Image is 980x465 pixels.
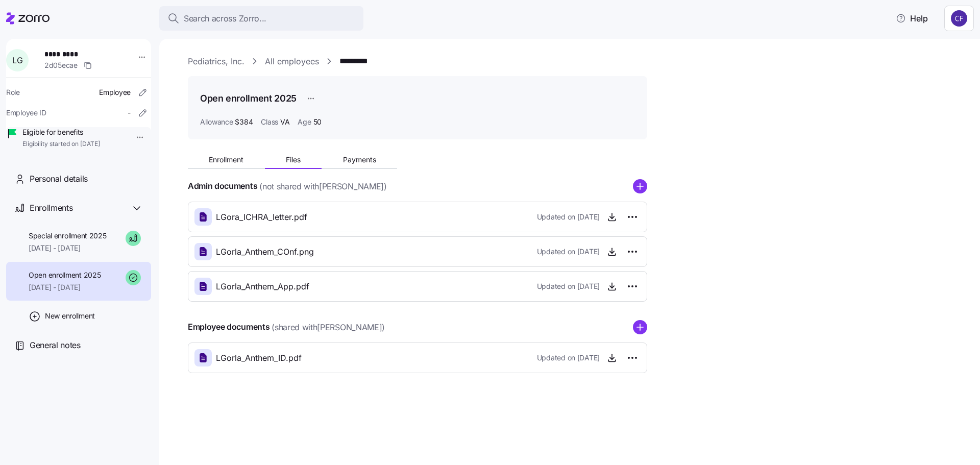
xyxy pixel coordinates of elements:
span: Open enrollment 2025 [29,270,101,280]
span: [DATE] - [DATE] [29,282,101,292]
span: - [128,108,131,118]
button: Search across Zorro... [159,6,363,31]
img: 7d4a9558da78dc7654dde66b79f71a2e [951,10,967,27]
span: Help [896,12,928,25]
span: Employee [99,87,131,97]
span: Enrollment [209,156,243,163]
span: 2d05ecae [44,60,78,70]
span: LGorla_Anthem_COnf.png [216,246,314,258]
span: New enrollment [45,311,95,321]
span: General notes [30,339,81,352]
span: Eligible for benefits [22,127,100,137]
span: $384 [235,117,253,127]
span: L G [12,56,22,64]
h1: Open enrollment 2025 [200,92,297,105]
a: Pediatrics, Inc. [188,55,244,68]
span: Files [286,156,301,163]
span: Special enrollment 2025 [29,231,107,241]
span: Age [298,117,311,127]
span: (not shared with [PERSON_NAME] ) [259,180,386,193]
h4: Employee documents [188,321,269,333]
button: Help [888,8,936,29]
a: All employees [265,55,319,68]
span: Payments [343,156,376,163]
span: Allowance [200,117,233,127]
span: Role [6,87,20,97]
span: LGorla_Anthem_ID.pdf [216,352,302,364]
h4: Admin documents [188,180,257,192]
span: LGorla_Anthem_App.pdf [216,280,309,293]
svg: add icon [633,320,647,334]
span: Class [261,117,278,127]
span: (shared with [PERSON_NAME] ) [272,321,385,334]
span: Updated on [DATE] [537,281,600,291]
span: Eligibility started on [DATE] [22,140,100,149]
span: [DATE] - [DATE] [29,243,107,253]
span: Employee ID [6,108,46,118]
span: VA [280,117,289,127]
span: Updated on [DATE] [537,212,600,222]
svg: add icon [633,179,647,193]
span: Personal details [30,173,88,185]
span: LGora_ICHRA_letter.pdf [216,211,307,224]
span: Enrollments [30,202,72,214]
span: Updated on [DATE] [537,353,600,363]
span: 50 [313,117,322,127]
span: Updated on [DATE] [537,247,600,257]
span: Search across Zorro... [184,12,266,25]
